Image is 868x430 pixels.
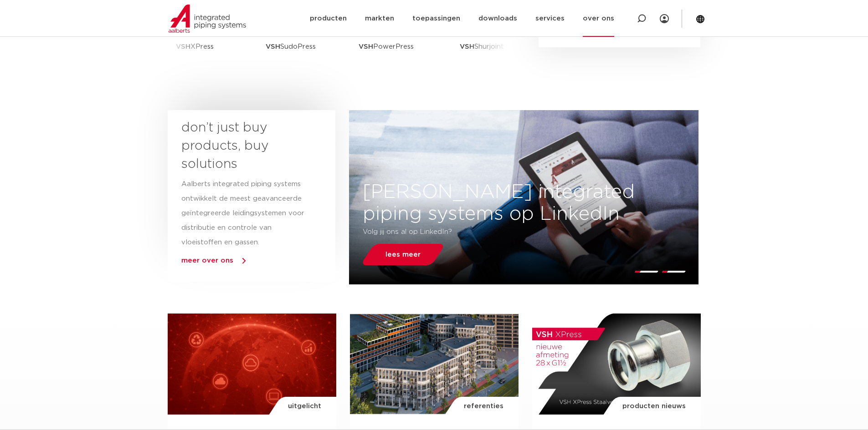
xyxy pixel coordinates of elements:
[266,43,280,50] strong: VSH
[360,244,446,265] a: lees meer
[176,18,214,75] p: XPress
[464,397,503,416] span: referenties
[349,181,699,225] h3: [PERSON_NAME] integrated piping systems op LinkedIn
[266,18,316,75] p: SudoPress
[359,43,373,50] strong: VSH
[460,43,474,50] strong: VSH
[662,271,686,273] li: Page dot 2
[634,271,658,273] li: Page dot 1
[176,43,190,50] strong: VSH
[359,18,414,75] p: PowerPress
[288,397,321,416] span: uitgelicht
[181,177,305,250] p: Aalberts integrated piping systems ontwikkelt de meest geavanceerde geïntegreerde leidingsystemen...
[622,397,686,416] span: producten nieuws
[363,225,631,239] p: Volg jij ons al op LinkedIn?
[181,119,305,173] h3: don’t just buy products, buy solutions
[386,251,421,258] span: lees meer
[181,257,233,264] a: meer over ons
[460,18,504,75] p: Shurjoint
